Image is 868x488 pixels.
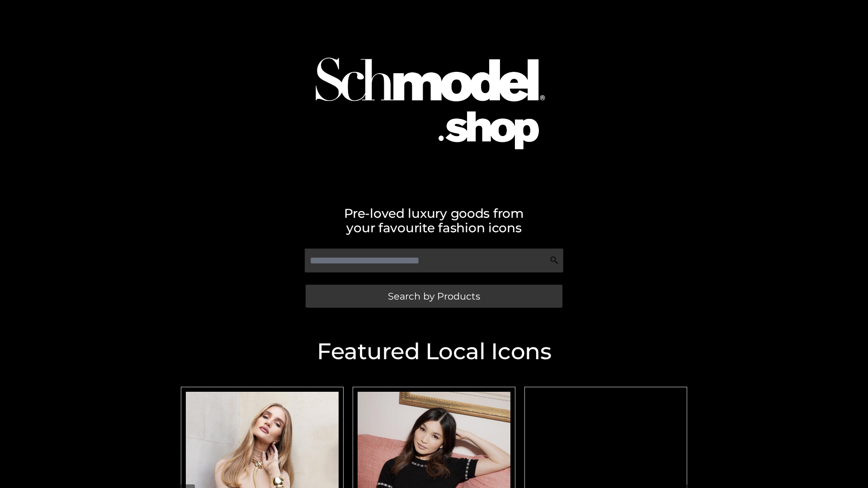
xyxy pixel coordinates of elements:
[550,256,559,265] img: Search Icon
[176,340,692,363] h2: Featured Local Icons​
[176,206,692,235] h2: Pre-loved luxury goods from your favourite fashion icons
[388,291,480,301] span: Search by Products
[306,285,562,308] a: Search by Products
